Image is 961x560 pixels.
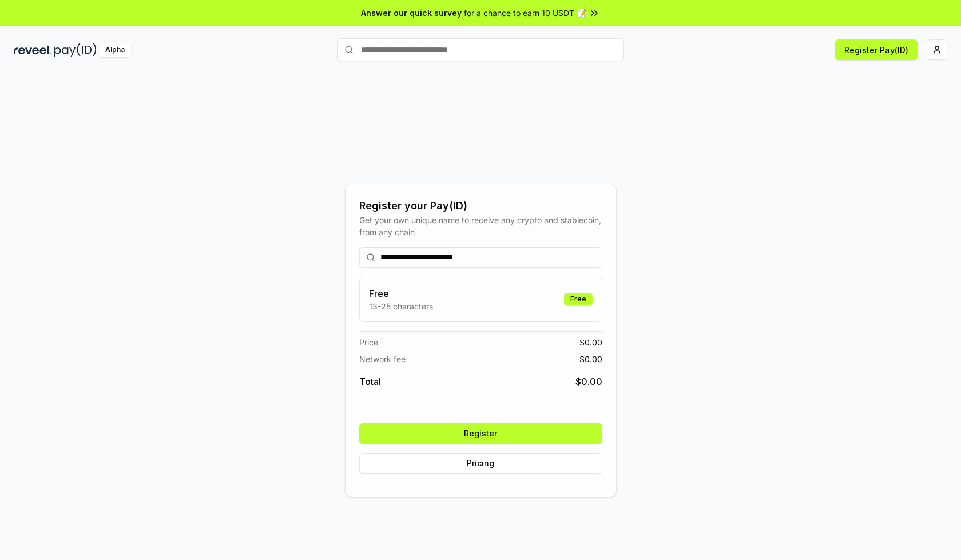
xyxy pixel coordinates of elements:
img: pay_id [54,43,97,57]
div: Register your Pay(ID) [359,198,602,214]
span: Total [359,375,381,388]
span: $ 0.00 [579,353,602,365]
p: 13-25 characters [369,300,433,312]
div: Free [564,293,593,305]
button: Pricing [359,453,602,474]
span: $ 0.00 [579,336,602,348]
button: Register Pay(ID) [835,39,918,60]
img: reveel_dark [14,43,52,57]
span: Network fee [359,353,406,365]
span: for a chance to earn 10 USDT 📝 [464,7,586,19]
span: Answer our quick survey [361,7,462,19]
span: Price [359,336,378,348]
div: Alpha [99,43,131,57]
h3: Free [369,287,433,300]
span: $ 0.00 [575,375,602,388]
div: Get your own unique name to receive any crypto and stablecoin, from any chain [359,214,602,238]
button: Register [359,423,602,444]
